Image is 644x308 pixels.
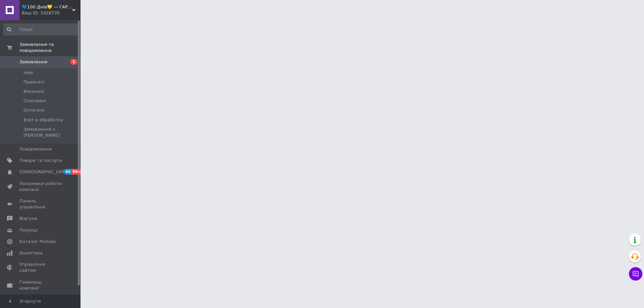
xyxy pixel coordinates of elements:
[22,4,72,10] span: 💙100 Днів💛 — ГАРАНТІЯ✅
[23,79,44,85] span: Прийняті
[629,267,642,281] button: Чат з покупцем
[23,88,44,95] span: Виконані
[19,42,80,54] span: Замовлення та повідомлення
[71,169,83,175] span: 99+
[19,239,56,245] span: Каталог ProSale
[23,126,78,138] span: Замовлення з [PERSON_NAME]
[19,261,62,273] span: Управління сайтом
[23,117,63,123] span: Взят в обработку
[3,23,79,36] input: Пошук
[23,107,45,113] span: Оплачені
[19,181,62,193] span: Показники роботи компанії
[23,70,33,76] span: Нові
[19,215,37,222] span: Відгуки
[19,158,62,164] span: Товари та послуги
[19,227,38,233] span: Покупці
[19,59,47,65] span: Замовлення
[22,10,80,16] div: Ваш ID: 3328735
[19,279,62,291] span: Гаманець компанії
[19,146,52,152] span: Повідомлення
[23,98,46,104] span: Скасовані
[64,169,71,175] span: 66
[70,59,77,65] span: 1
[19,169,69,175] span: [DEMOGRAPHIC_DATA]
[19,198,62,210] span: Панель управління
[19,250,43,256] span: Аналітика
